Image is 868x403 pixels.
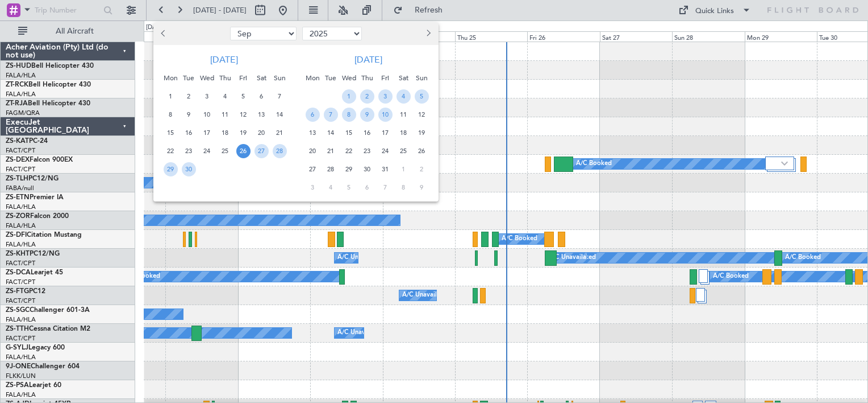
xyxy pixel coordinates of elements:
div: 11-9-2025 [216,105,234,124]
div: Thu [216,69,234,87]
div: Sun [412,69,431,87]
div: 27-9-2025 [252,142,270,160]
div: 4-10-2025 [394,87,412,105]
div: 9-9-2025 [180,105,198,124]
div: 5-11-2025 [340,178,358,196]
span: 1 [342,89,356,104]
div: Tue [180,69,198,87]
div: 10-10-2025 [376,105,394,124]
div: 25-9-2025 [216,142,234,160]
span: 29 [342,162,356,176]
div: 9-10-2025 [358,105,376,124]
div: 23-10-2025 [358,142,376,160]
div: 28-10-2025 [322,160,340,178]
span: 28 [324,162,338,176]
span: 22 [164,144,178,158]
span: 18 [397,126,411,140]
span: 4 [397,89,411,104]
span: 30 [182,162,196,176]
span: 2 [415,162,429,176]
span: 26 [415,144,429,158]
div: 24-10-2025 [376,142,394,160]
div: Fri [376,69,394,87]
button: Previous month [158,24,170,43]
span: 11 [218,108,232,122]
div: 20-10-2025 [303,142,322,160]
span: 13 [306,126,320,140]
div: 10-9-2025 [198,105,216,124]
div: 7-10-2025 [322,105,340,124]
span: 12 [236,108,251,122]
span: 22 [342,144,356,158]
div: 1-11-2025 [394,160,412,178]
span: 19 [236,126,251,140]
span: 20 [254,126,269,140]
span: 3 [200,89,214,104]
span: 20 [306,144,320,158]
div: 30-10-2025 [358,160,376,178]
div: 17-10-2025 [376,124,394,142]
span: 8 [164,108,178,122]
span: 5 [236,89,251,104]
span: 27 [254,144,269,158]
div: 18-9-2025 [216,124,234,142]
div: 22-10-2025 [340,142,358,160]
span: 7 [324,108,338,122]
select: Select month [230,27,297,40]
span: 5 [342,180,356,195]
span: 18 [218,126,232,140]
span: 9 [360,108,374,122]
div: 9-11-2025 [412,178,431,196]
span: 28 [273,144,287,158]
span: 10 [378,108,393,122]
span: 6 [306,108,320,122]
div: Fri [234,69,252,87]
div: Thu [358,69,376,87]
div: Mon [161,69,180,87]
div: 7-9-2025 [270,87,289,105]
span: 2 [182,89,196,104]
div: 28-9-2025 [270,142,289,160]
span: 24 [378,144,393,158]
div: 19-9-2025 [234,124,252,142]
div: 5-9-2025 [234,87,252,105]
span: 8 [397,180,411,195]
span: 5 [415,89,429,104]
div: 6-11-2025 [358,178,376,196]
div: 13-10-2025 [303,124,322,142]
span: 23 [182,144,196,158]
span: 16 [182,126,196,140]
button: Next month [422,24,435,43]
div: Sun [270,69,289,87]
div: 4-9-2025 [216,87,234,105]
span: 4 [218,89,232,104]
span: 13 [254,108,269,122]
div: 24-9-2025 [198,142,216,160]
div: 16-9-2025 [180,124,198,142]
div: 8-11-2025 [394,178,412,196]
span: 29 [164,162,178,176]
span: 15 [342,126,356,140]
span: 19 [415,126,429,140]
div: 13-9-2025 [252,105,270,124]
div: 3-10-2025 [376,87,394,105]
span: 17 [200,126,214,140]
div: 18-10-2025 [394,124,412,142]
span: 17 [378,126,393,140]
span: 26 [236,144,251,158]
div: 2-10-2025 [358,87,376,105]
div: 21-9-2025 [270,124,289,142]
div: 6-9-2025 [252,87,270,105]
div: 6-10-2025 [303,105,322,124]
span: 2 [360,89,374,104]
span: 12 [415,108,429,122]
span: 21 [324,144,338,158]
span: 9 [182,108,196,122]
div: 16-10-2025 [358,124,376,142]
span: 7 [273,89,287,104]
span: 24 [200,144,214,158]
div: 5-10-2025 [412,87,431,105]
div: 17-9-2025 [198,124,216,142]
span: 7 [378,180,393,195]
div: 8-10-2025 [340,105,358,124]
